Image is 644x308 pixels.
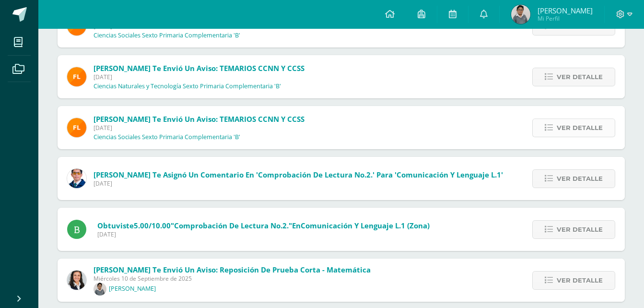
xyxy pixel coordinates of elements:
span: Comunicación y Lenguaje L.1 (Zona) [301,221,430,230]
span: Miércoles 10 de Septiembre de 2025 [94,274,371,283]
p: [PERSON_NAME] [109,285,156,293]
span: "Comprobación de lectura No.2." [171,221,292,230]
span: [PERSON_NAME] te envió un aviso: TEMARIOS CCNN Y CCSS [94,63,304,73]
span: Ver detalle [557,119,603,137]
img: 00e92e5268842a5da8ad8efe5964f981.png [67,118,86,137]
span: [PERSON_NAME] te envió un aviso: TEMARIOS CCNN Y CCSS [94,114,304,124]
img: 3711bb8b4974bea7549796f096b8b34e.png [94,283,106,296]
span: Ver detalle [557,272,603,289]
p: Ciencias Naturales y Tecnología Sexto Primaria Complementaria 'B' [94,83,281,90]
span: Ver detalle [557,170,603,188]
img: 059ccfba660c78d33e1d6e9d5a6a4bb6.png [67,169,86,188]
span: Ver detalle [557,221,603,238]
span: [DATE] [97,230,430,238]
img: 00e92e5268842a5da8ad8efe5964f981.png [67,67,86,86]
span: [PERSON_NAME] [538,6,593,15]
img: b15e54589cdbd448c33dd63f135c9987.png [67,271,86,290]
span: [DATE] [94,73,304,81]
p: Ciencias Sociales Sexto Primaria Complementaria 'B' [94,133,240,141]
span: [PERSON_NAME] te envió un aviso: Reposición de prueba corta - Matemática [94,265,371,274]
span: Mi Perfil [538,14,593,23]
span: [DATE] [94,179,503,188]
img: 469aba7255fb97492fe1fba9f669ce17.png [511,5,530,24]
span: [DATE] [94,124,304,132]
span: Ver detalle [557,68,603,86]
span: Obtuviste en [97,221,430,230]
span: [PERSON_NAME] te asignó un comentario en 'Comprobación de lectura No.2.' para 'Comunicación y Len... [94,170,503,179]
span: 5.00/10.00 [134,221,171,230]
p: Ciencias Sociales Sexto Primaria Complementaria 'B' [94,32,240,39]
